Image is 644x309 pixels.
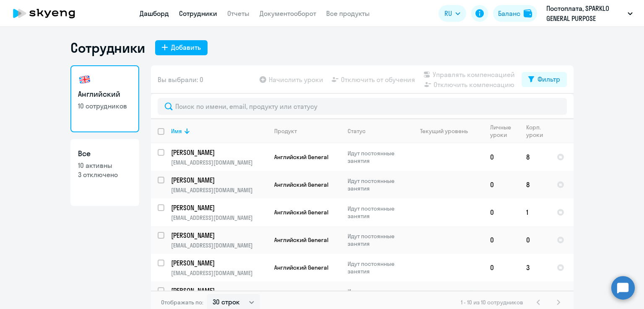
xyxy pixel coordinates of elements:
p: Идут постоянные занятия [348,177,405,192]
p: [EMAIL_ADDRESS][DOMAIN_NAME] [171,214,267,221]
span: RU [444,8,452,18]
a: [PERSON_NAME] [171,175,267,185]
a: [PERSON_NAME] [171,148,267,157]
div: Добавить [171,42,201,52]
span: Английский General [274,236,328,244]
p: [EMAIL_ADDRESS][DOMAIN_NAME] [171,269,267,277]
img: balance [524,9,532,18]
a: [PERSON_NAME] [171,231,267,240]
a: Дашборд [140,9,169,18]
div: Корп. уроки [526,124,550,139]
p: [EMAIL_ADDRESS][DOMAIN_NAME] [171,242,267,249]
p: Идут постоянные занятия [348,205,405,220]
div: Текущий уровень [420,127,468,135]
span: Английский General [274,181,328,188]
button: Фильтр [522,72,567,87]
td: 3 [519,254,550,281]
button: Постоплата, SPARKLO GENERAL PURPOSE MACHINERY PARTS MANUFACTURING LLC [542,3,637,23]
a: [PERSON_NAME] [171,203,267,212]
a: [PERSON_NAME] [171,286,267,295]
span: Вы выбрали: 0 [158,75,203,85]
p: 3 отключено [78,170,132,179]
span: 1 - 10 из 10 сотрудников [461,299,523,306]
p: Идут постоянные занятия [348,288,405,303]
a: [PERSON_NAME] [171,258,267,268]
div: Баланс [498,8,520,18]
td: 0 [519,226,550,254]
p: [PERSON_NAME] [171,258,266,268]
td: 0 [483,198,519,226]
td: 0 [483,171,519,198]
div: Имя [171,127,182,135]
p: Идут постоянные занятия [348,232,405,247]
p: [EMAIL_ADDRESS][DOMAIN_NAME] [171,159,267,166]
p: [EMAIL_ADDRESS][DOMAIN_NAME] [171,186,267,194]
a: Сотрудники [179,9,217,18]
input: Поиск по имени, email, продукту или статусу [158,98,567,115]
a: Все продукты [326,9,370,18]
div: Продукт [274,127,297,135]
a: Отчеты [227,9,249,18]
p: Постоплата, SPARKLO GENERAL PURPOSE MACHINERY PARTS MANUFACTURING LLC [546,3,624,23]
td: 0 [483,281,519,309]
div: Текущий уровень [412,127,483,135]
p: [PERSON_NAME] [171,231,266,240]
td: 8 [519,171,550,198]
p: [PERSON_NAME] [171,286,266,295]
h3: Все [78,148,132,159]
span: Английский General [274,209,328,216]
a: Английский10 сотрудников [70,65,139,132]
td: 1 [519,281,550,309]
div: Личные уроки [490,124,514,139]
div: Статус [348,127,405,135]
td: 0 [483,226,519,254]
div: Имя [171,127,267,135]
p: [PERSON_NAME] [171,148,266,157]
a: Документооборот [260,9,316,18]
div: Личные уроки [490,124,519,139]
td: 0 [483,143,519,171]
img: english [78,73,91,86]
p: 10 сотрудников [78,101,132,111]
p: 10 активны [78,161,132,170]
p: Идут постоянные занятия [348,149,405,165]
button: Добавить [155,40,208,55]
span: Английский General [274,153,328,161]
a: Все10 активны3 отключено [70,139,139,206]
td: 1 [519,198,550,226]
div: Фильтр [538,74,560,84]
td: 8 [519,143,550,171]
p: Идут постоянные занятия [348,260,405,275]
div: Корп. уроки [526,124,544,139]
span: Отображать по: [161,299,203,306]
span: Английский General [274,264,328,271]
h1: Сотрудники [70,39,145,56]
div: Статус [348,127,366,135]
h3: Английский [78,89,132,100]
div: Продукт [274,127,340,135]
p: [PERSON_NAME] [171,203,266,212]
p: [PERSON_NAME] [171,175,266,185]
button: RU [439,5,466,22]
button: Балансbalance [493,5,537,22]
td: 0 [483,254,519,281]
